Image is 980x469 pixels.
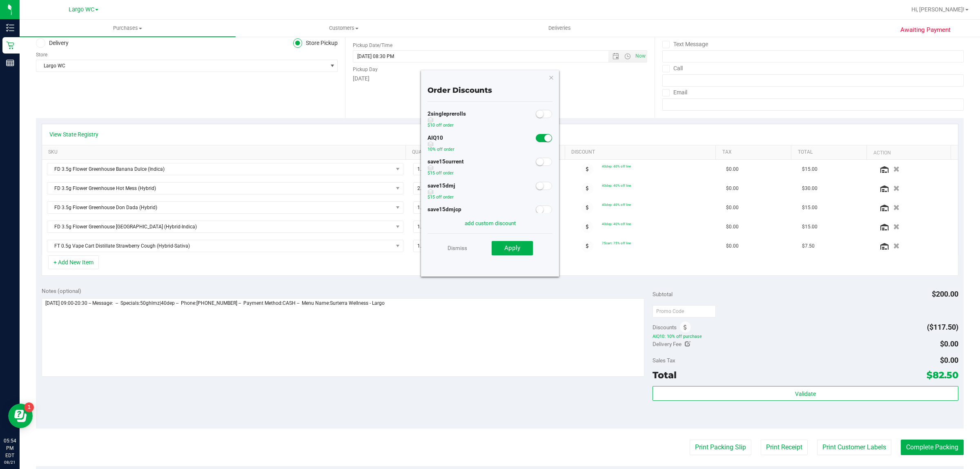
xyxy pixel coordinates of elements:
[4,437,16,459] p: 05:54 PM EDT
[353,42,392,49] label: Pickup Date/Time
[236,20,452,37] a: Customers
[653,369,677,381] span: Total
[492,241,533,256] button: Apply
[4,459,16,465] p: 08/21
[293,38,338,48] label: Store Pickup
[428,170,454,176] span: $15 off order
[726,223,739,231] span: $0.00
[47,240,403,252] span: NO DATA FOUND
[802,165,817,173] span: $15.00
[428,141,454,147] span: discount can be used with other discounts
[6,41,14,49] inline-svg: Retail
[571,149,713,156] a: Discount
[36,51,47,58] label: Store
[662,74,964,87] input: Format: (999) 999-9999
[47,163,403,175] span: NO DATA FOUND
[662,50,964,63] input: Format: (999) 999-9999
[761,440,808,455] button: Print Receipt
[353,74,647,83] div: [DATE]
[49,130,98,138] a: View State Registry
[802,223,817,231] span: $15.00
[42,288,81,294] span: Notes (optional)
[47,240,393,252] span: FT 0.5g Vape Cart Distillate Strawberry Cough (Hybrid-Sativa)
[602,241,631,245] span: 75cart: 75% off line
[940,356,958,364] span: $0.00
[798,149,864,156] a: Total
[428,147,454,152] span: 10% off order
[428,205,461,228] div: save15dmjcp
[428,87,552,95] h4: Order Discounts
[940,339,958,348] span: $0.00
[653,386,958,401] button: Validate
[327,60,337,71] span: select
[428,134,454,156] div: AIQ10
[608,53,622,60] span: Open the date view
[36,38,69,48] label: Delivery
[901,440,964,455] button: Complete Packing
[802,185,817,192] span: $30.00
[927,369,958,381] span: $82.50
[537,25,582,32] span: Deliveries
[802,242,815,250] span: $7.50
[412,149,486,156] a: Quantity
[653,291,673,297] span: Subtotal
[726,165,739,173] span: $0.00
[428,117,466,123] span: discount can be used with other discounts
[504,244,520,252] span: Apply
[662,87,687,98] label: Email
[414,221,488,232] input: 1.00
[47,183,393,194] span: FD 3.5g Flower Greenhouse Hot Mess (Hybrid)
[722,149,788,156] a: Tax
[932,290,958,298] span: $200.00
[653,320,677,335] span: Discounts
[685,341,690,347] i: Edit Delivery Fee
[428,182,455,204] div: save15dmj
[47,182,403,194] span: NO DATA FOUND
[726,204,739,212] span: $0.00
[452,20,668,37] a: Deliveries
[6,24,14,32] inline-svg: Inventory
[602,164,631,168] span: 40dep: 40% off line
[465,220,516,226] a: add custom discount
[602,183,631,188] span: 40dep: 40% off line
[353,66,378,73] label: Pickup Day
[428,110,466,132] div: 2singleprerolls
[48,255,99,269] button: + Add New Item
[653,357,675,364] span: Sales Tax
[653,305,716,317] input: Promo Code
[6,59,14,67] inline-svg: Reports
[414,240,488,252] input: 1.00
[690,440,751,455] button: Print Packing Slip
[653,341,682,347] span: Delivery Fee
[428,158,464,180] div: save15current
[817,440,891,455] button: Print Customer Labels
[48,149,402,156] a: SKU
[20,20,236,37] a: Purchases
[47,163,393,175] span: FD 3.5g Flower Greenhouse Banana Dulce (Indica)
[428,123,454,128] span: $10 off order
[662,63,683,74] label: Call
[911,6,964,13] span: Hi, [PERSON_NAME]!
[633,50,647,62] span: Set Current date
[602,203,631,207] span: 40dep: 40% off line
[448,241,467,255] a: Dismiss
[726,242,739,250] span: $0.00
[8,404,33,428] iframe: Resource center
[726,185,739,192] span: $0.00
[795,391,816,397] span: Validate
[428,165,464,171] span: discount can be used with other discounts
[20,25,236,32] span: Purchases
[653,334,958,339] span: AIQ10: 10% off purchase
[47,221,393,232] span: FD 3.5g Flower Greenhouse [GEOGRAPHIC_DATA] (Hybrid-Indica)
[428,194,454,200] span: $15 off order
[414,202,488,213] input: 1.00
[927,323,958,331] span: ($117.50)
[414,163,488,175] input: 1.00
[236,25,451,32] span: Customers
[69,6,94,13] span: Largo WC
[802,204,817,212] span: $15.00
[866,145,950,160] th: Action
[47,221,403,233] span: NO DATA FOUND
[428,189,455,195] span: discount can be used with other discounts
